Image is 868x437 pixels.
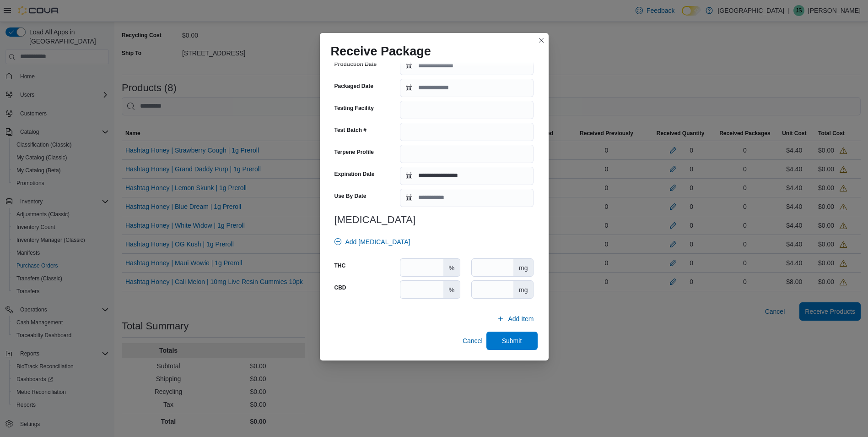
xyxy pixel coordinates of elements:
[331,44,431,59] h1: Receive Package
[400,189,534,207] input: Press the down key to open a popover containing a calendar.
[463,336,483,345] span: Cancel
[443,281,460,298] div: %
[502,336,522,345] span: Submit
[334,214,534,225] h3: [MEDICAL_DATA]
[334,262,346,269] label: THC
[334,60,377,68] label: Production Date
[400,79,534,97] input: Press the down key to open a popover containing a calendar.
[486,332,538,350] button: Submit
[459,332,486,350] button: Cancel
[334,126,367,134] label: Test Batch #
[334,104,374,112] label: Testing Facility
[334,148,374,156] label: Terpene Profile
[493,310,537,328] button: Add Item
[536,35,547,46] button: Closes this modal window
[443,259,460,276] div: %
[400,167,534,185] input: Press the down key to open a popover containing a calendar.
[331,233,414,251] button: Add [MEDICAL_DATA]
[334,170,375,178] label: Expiration Date
[400,57,534,75] input: Press the down key to open a popover containing a calendar.
[334,82,373,90] label: Packaged Date
[508,314,534,323] span: Add Item
[334,284,346,291] label: CBD
[345,237,410,246] span: Add [MEDICAL_DATA]
[334,192,367,200] label: Use By Date
[513,281,533,298] div: mg
[513,259,533,276] div: mg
